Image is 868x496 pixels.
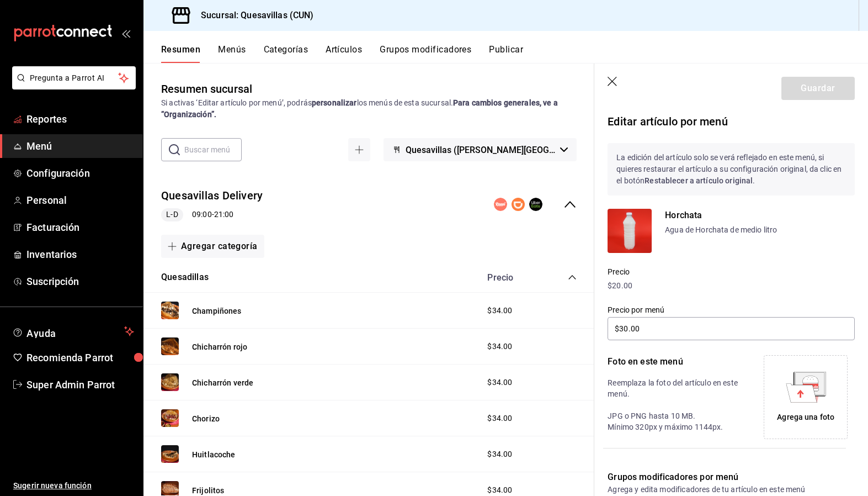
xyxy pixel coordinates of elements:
p: Reemplaza la foto del artículo en este menú. JPG o PNG hasta 10 MB. Mínimo 320px y máximo 1144px. [608,377,744,432]
button: Grupos modificadores [380,44,471,63]
div: 09:00 - 21:00 [161,208,263,221]
span: $34.00 [487,341,512,352]
span: Recomienda Parrot [26,350,134,365]
button: Resumen [161,44,200,63]
p: Precio [608,266,855,278]
button: Frijolitos [192,485,225,496]
button: Quesavillas ([PERSON_NAME][GEOGRAPHIC_DATA]) [384,138,577,161]
span: $34.00 [487,377,512,388]
span: Configuración [26,166,134,181]
div: Precio [476,272,547,283]
span: L-D [162,209,182,220]
button: Champiñones [192,305,242,316]
span: $34.00 [487,305,512,316]
strong: Para cambios generales, ve a “Organización”. [161,98,558,119]
div: Resumen sucursal [161,81,252,97]
span: $34.00 [487,448,512,460]
p: Editar artículo por menú [608,113,855,130]
button: Artículos [326,44,362,63]
img: Preview [161,337,179,355]
button: Chicharrón verde [192,377,253,388]
span: Ayuda [26,325,120,338]
p: La edición del artículo solo se verá reflejado en este menú, si quieres restaurar el artículo a s... [608,143,855,196]
h3: Sucursal: Quesavillas (CUN) [192,9,314,22]
button: Categorías [264,44,308,63]
button: open_drawer_menu [121,29,130,38]
strong: personalizar [312,98,357,107]
span: $34.00 [487,413,512,424]
span: Inventarios [26,247,134,262]
input: $0.00 [608,317,855,340]
div: Agrega una foto [777,411,834,423]
img: Product [608,209,652,253]
div: navigation tabs [161,44,868,63]
button: Chicharrón rojo [192,341,247,352]
span: Super Admin Parrot [26,377,134,392]
span: Quesavillas ([PERSON_NAME][GEOGRAPHIC_DATA]) [406,145,556,155]
p: Agua de Horchata de medio litro [665,224,855,236]
button: collapse-category-row [568,273,577,282]
p: Grupos modificadores por menú [608,471,855,484]
span: Pregunta a Parrot AI [30,72,119,84]
p: $20.00 [608,280,855,292]
div: Agrega una foto [766,358,845,436]
div: collapse-menu-row [143,179,594,230]
button: Chorizo [192,413,220,424]
input: Buscar menú [184,139,242,161]
img: Preview [161,373,179,391]
p: Agrega y edita modificadores de tu artículo en este menú [608,484,855,495]
a: Pregunta a Parrot AI [8,80,136,92]
span: Menú [26,139,134,154]
img: Preview [161,445,179,463]
button: Agregar categoría [161,235,264,258]
span: $34.00 [487,484,512,496]
span: Reportes [26,112,134,126]
button: Menús [218,44,246,63]
img: Preview [161,409,179,427]
span: Personal [26,193,134,208]
span: Facturación [26,220,134,235]
button: Huitlacoche [192,449,236,460]
button: Publicar [489,44,523,63]
button: Pregunta a Parrot AI [12,66,136,89]
button: Quesavillas Delivery [161,188,263,204]
p: Foto en este menú [608,355,744,368]
p: Horchata [665,209,855,222]
button: Quesadillas [161,271,209,284]
strong: Restablecer a artículo original [645,176,753,185]
span: Suscripción [26,274,134,289]
span: Sugerir nueva función [13,480,134,492]
div: Si activas ‘Editar artículo por menú’, podrás los menús de esta sucursal. [161,97,577,120]
label: Precio por menú [608,306,855,314]
img: Preview [161,302,179,319]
